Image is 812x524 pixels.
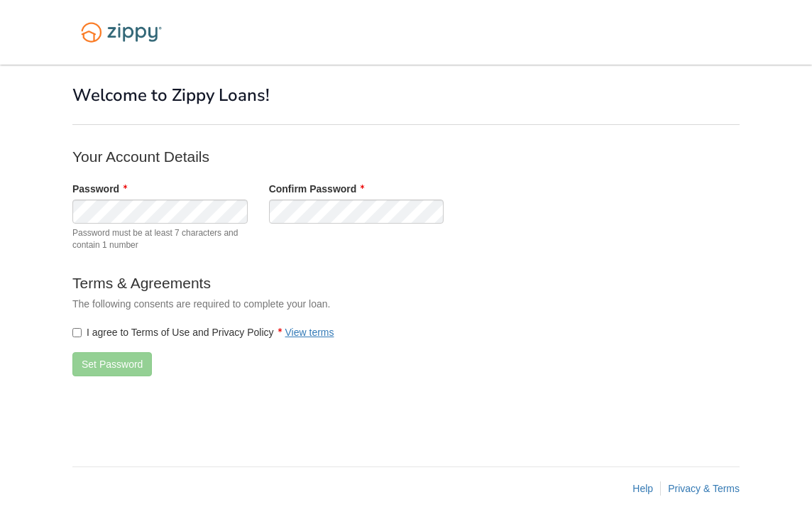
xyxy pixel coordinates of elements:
label: I agree to Terms of Use and Privacy Policy [72,325,334,339]
p: Terms & Agreements [72,273,640,293]
input: Verify Password [269,200,444,224]
label: Password [72,182,127,196]
button: Set Password [72,352,152,376]
a: View terms [285,327,334,338]
img: Logo [72,16,170,49]
a: Privacy & Terms [668,483,740,494]
h1: Welcome to Zippy Loans! [72,86,740,104]
p: Your Account Details [72,146,640,167]
p: The following consents are required to complete your loan. [72,297,640,311]
a: Help [632,483,653,494]
input: I agree to Terms of Use and Privacy PolicyView terms [72,328,82,337]
label: Confirm Password [269,182,365,196]
span: Password must be at least 7 characters and contain 1 number [72,227,248,251]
